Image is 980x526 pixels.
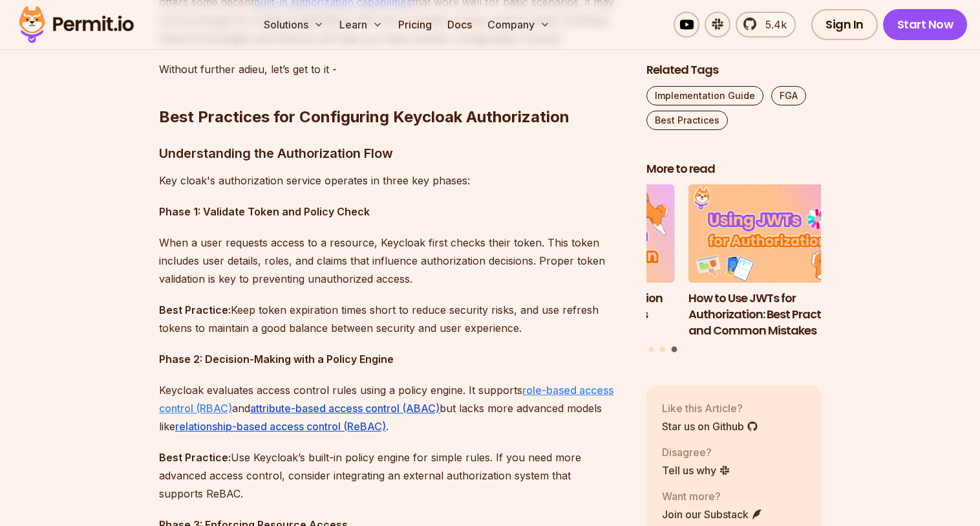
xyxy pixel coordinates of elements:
img: How to Use JWTs for Authorization: Best Practices and Common Mistakes [688,185,863,283]
p: Disagree? [662,444,730,460]
p: Want more? [662,488,763,504]
strong: Phase 2: Decision-Making with a Policy Engine [159,353,394,366]
p: Keep token expiration times short to reduce security risks, and use refresh tokens to maintain a ... [159,301,626,337]
span: 5.4k [758,17,787,32]
button: Go to slide 3 [671,347,677,353]
p: Like this Article? [662,400,758,416]
a: Sign In [811,9,878,40]
a: Start Now [883,9,968,40]
button: Learn [334,12,388,38]
strong: Best Practice: [159,451,231,464]
a: role-based access control (RBAC) [159,384,613,415]
h2: More to read [646,161,821,177]
a: Best Practices [646,111,728,130]
p: Key cloak's authorization service operates in three key phases: [159,171,626,190]
h2: Related Tags [646,62,821,78]
a: 5.4k [736,12,796,38]
p: Use Keycloak’s built-in policy engine for simple rules. If you need more advanced access control,... [159,448,626,503]
li: 3 of 3 [688,185,863,339]
p: When a user requests access to a resource, Keycloak first checks their token. This token includes... [159,234,626,288]
button: Go to slide 1 [648,347,654,352]
a: FGA [771,86,806,105]
h3: How to Use JWTs for Authorization: Best Practices and Common Mistakes [688,290,863,338]
a: Docs [442,12,477,38]
h3: Implementing Authentication and Authorization in Next.js [500,290,675,323]
a: Tell us why [662,463,730,478]
li: 2 of 3 [500,185,675,339]
img: Implementing Authentication and Authorization in Next.js [500,185,675,283]
h2: Best Practices for Configuring Keycloak Authorization [159,55,626,127]
a: Star us on Github [662,419,758,434]
img: Permit logo [13,3,140,47]
a: Join our Substack [662,507,763,522]
a: relationship-based access control (ReBAC) [175,420,386,433]
button: Company [482,12,555,38]
h3: Understanding the Authorization Flow [159,143,626,164]
strong: Phase 1: Validate Token and Policy Check [159,205,370,218]
button: Solutions [259,12,329,38]
button: Go to slide 2 [660,347,665,352]
p: Without further adieu, let’s get to it - [159,60,626,78]
a: attribute-based access control (ABAC) [250,402,440,415]
a: How to Use JWTs for Authorization: Best Practices and Common MistakesHow to Use JWTs for Authoriz... [688,185,863,339]
div: Posts [646,185,821,355]
a: Pricing [393,12,437,38]
strong: Best Practice: [159,303,231,316]
p: Keycloak evaluates access control rules using a policy engine. It supports and but lacks more adv... [159,381,626,435]
a: Implementation Guide [646,86,763,105]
